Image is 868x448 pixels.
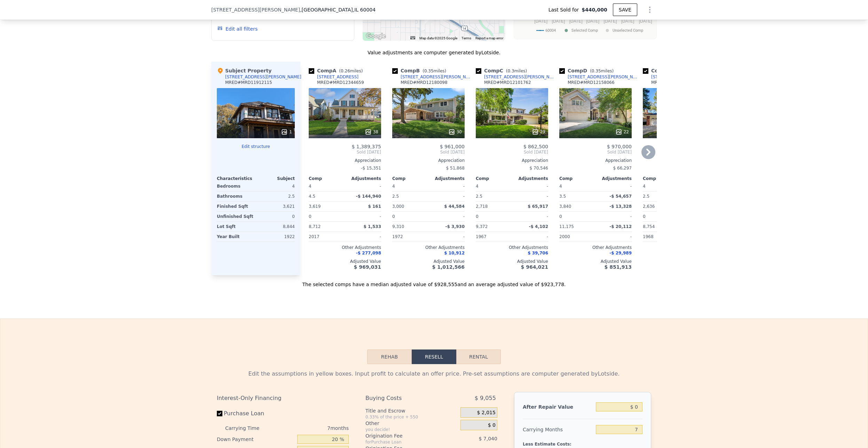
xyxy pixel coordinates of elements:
div: 4.5 [309,191,344,201]
text: 60004 [545,28,556,33]
span: ( miles) [420,69,449,73]
button: SAVE [613,3,637,16]
span: $ 9,055 [475,392,496,404]
div: - [513,181,548,191]
div: Appreciation [643,158,715,163]
div: 0.33% of the price + 550 [365,414,458,420]
div: - [430,212,465,221]
span: 4 [476,184,479,189]
span: -$ 20,112 [609,224,632,229]
span: 4 [643,184,646,189]
span: $ 51,868 [446,166,465,171]
span: $ 969,031 [354,264,381,270]
span: $ 964,021 [521,264,548,270]
div: Adjusted Value [643,259,715,264]
div: Origination Fee [365,432,443,439]
span: -$ 144,940 [356,194,381,199]
span: 11,175 [559,224,574,229]
span: $ 65,917 [528,204,548,209]
span: 0.3 [507,69,514,73]
div: [STREET_ADDRESS][PERSON_NAME] [401,74,473,80]
span: $440,000 [582,6,607,13]
div: 1922 [257,232,295,242]
text: [DATE] [569,19,583,24]
span: 4 [559,184,562,189]
div: Other [365,420,458,427]
div: Buying Costs [365,392,443,404]
div: Subject Property [217,67,271,74]
span: $ 44,584 [444,204,465,209]
button: Keyboard shortcuts [410,36,415,39]
a: [STREET_ADDRESS][PERSON_NAME] [559,74,640,80]
button: Edit all filters [217,25,258,32]
a: Terms (opens in new tab) [461,36,471,40]
span: $ 2,015 [477,410,495,416]
span: 0 [559,214,562,219]
div: Other Adjustments [309,245,381,250]
button: Edit structure [217,144,295,149]
div: The selected comps have a median adjusted value of $928,555 and an average adjusted value of $923... [211,275,657,288]
span: $ 39,706 [528,251,548,256]
div: Other Adjustments [476,245,548,250]
div: 3,621 [257,202,295,211]
div: 3.5 [559,191,594,201]
div: Value adjustments are computer generated by Lotside . [211,49,657,56]
button: Rental [456,349,501,364]
div: - [597,212,632,221]
div: Adjustments [345,176,381,181]
a: [STREET_ADDRESS][PERSON_NAME] [476,74,557,80]
div: Bathrooms [217,191,254,201]
div: Appreciation [476,158,548,163]
span: $ 1,533 [364,224,381,229]
span: -$ 15,351 [361,166,381,171]
span: 9,310 [392,224,404,229]
div: Appreciation [559,158,632,163]
a: [STREET_ADDRESS][PERSON_NAME] [392,74,473,80]
span: 0.35 [592,69,601,73]
span: $ 970,000 [607,144,632,149]
a: Report a map error [475,36,503,40]
div: Finished Sqft [217,202,254,211]
div: MRED # MRD12344659 [317,80,364,85]
div: [STREET_ADDRESS][PERSON_NAME] [225,74,301,80]
div: Comp E [643,67,699,74]
span: 2,636 [643,204,655,209]
div: - [430,191,465,201]
span: $ 161 [368,204,381,209]
span: 0 [392,214,395,219]
span: $ 7,040 [479,436,497,441]
span: Sold [DATE] [309,149,381,155]
div: - [346,232,381,242]
button: Rehab [367,349,412,364]
div: 2.5 [392,191,427,201]
span: 0.35 [424,69,434,73]
span: -$ 54,657 [609,194,632,199]
div: After Repair Value [523,401,593,413]
span: , IL 60004 [353,7,376,13]
div: Edit the assumptions in yellow boxes. Input profit to calculate an offer price. Pre-set assumptio... [217,370,651,378]
span: $ 66,297 [613,166,632,171]
div: Title and Escrow [365,407,458,414]
div: Comp [643,176,679,181]
text: [DATE] [639,19,652,24]
span: $ 10,912 [444,251,465,256]
span: ( miles) [503,69,530,73]
span: $ 862,500 [523,144,548,149]
text: [DATE] [586,19,599,24]
div: - [597,232,632,242]
div: 30 [448,128,462,135]
div: Carrying Time [225,423,270,434]
div: Adjustments [595,176,632,181]
span: 3,840 [559,204,571,209]
text: [DATE] [552,19,565,24]
span: Sold [DATE] [559,149,632,155]
div: Other Adjustments [643,245,715,250]
span: 0 [476,214,479,219]
div: 4 [257,181,295,191]
span: -$ 29,989 [609,251,632,256]
div: Adjusted Value [392,259,465,264]
span: $ 1,389,375 [352,144,381,149]
div: Comp [392,176,428,181]
span: $ 0 [488,422,496,429]
text: Selected Comp [571,28,598,33]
